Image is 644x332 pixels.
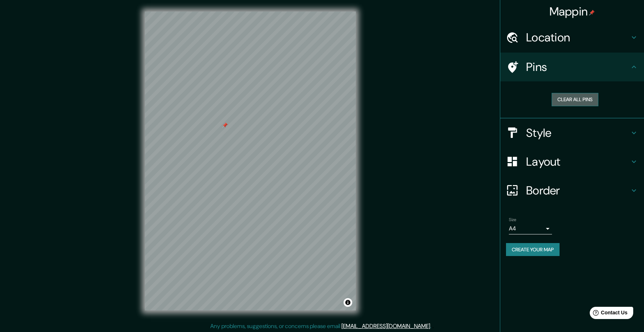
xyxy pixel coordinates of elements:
div: . [432,322,434,331]
div: Pins [500,53,644,81]
div: A4 [509,223,552,234]
h4: Location [526,30,630,45]
div: Location [500,23,644,52]
button: Create your map [506,243,560,256]
iframe: Help widget launcher [580,304,636,324]
button: Toggle attribution [344,298,352,307]
h4: Style [526,126,630,140]
img: pin-icon.png [589,10,595,15]
h4: Border [526,183,630,198]
label: Size [509,216,516,223]
div: Style [500,118,644,147]
p: Any problems, suggestions, or concerns please email . [210,322,431,331]
h4: Pins [526,60,630,74]
div: Layout [500,147,644,176]
button: Clear all pins [552,93,598,106]
div: Border [500,176,644,205]
h4: Layout [526,154,630,169]
div: . [431,322,432,331]
h4: Mappin [549,4,595,19]
a: [EMAIL_ADDRESS][DOMAIN_NAME] [341,322,430,330]
canvas: Map [145,12,356,310]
